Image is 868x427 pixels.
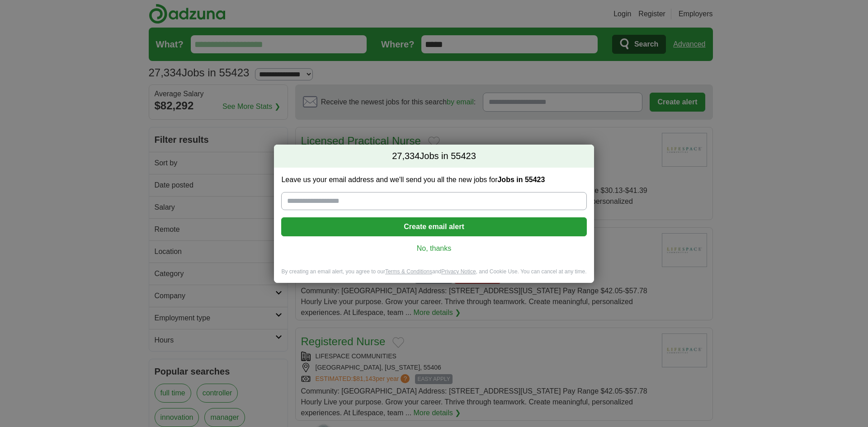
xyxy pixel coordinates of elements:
button: Create email alert [281,217,586,236]
strong: Jobs in 55423 [497,176,545,183]
div: By creating an email alert, you agree to our and , and Cookie Use. You can cancel at any time. [274,268,594,283]
a: Privacy Notice [441,268,476,275]
a: No, thanks [288,244,579,253]
label: Leave us your email address and we'll send you all the new jobs for [281,175,586,185]
span: 27,334 [392,150,420,163]
h2: Jobs in 55423 [274,145,594,168]
a: Terms & Conditions [385,268,432,275]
